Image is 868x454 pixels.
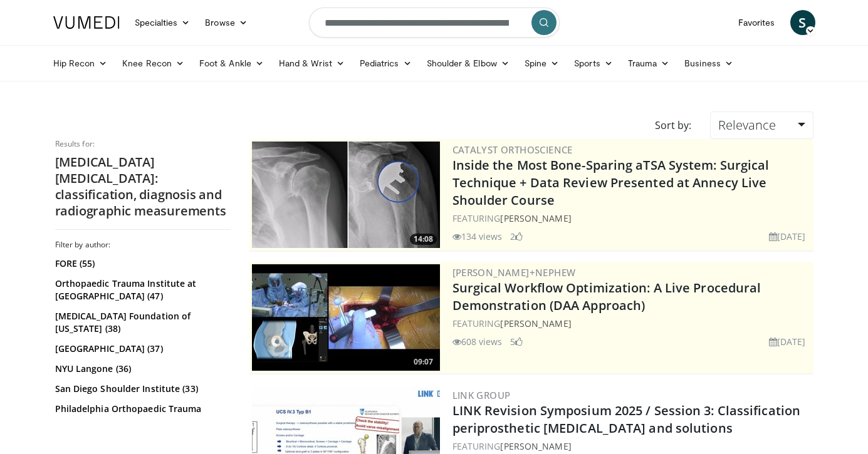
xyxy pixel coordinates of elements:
[410,356,437,368] span: 09:07
[55,383,227,395] a: San Diego Shoulder Institute (33)
[452,230,503,243] li: 134 views
[710,111,813,139] a: Relevance
[567,51,620,76] a: Sports
[452,212,811,225] div: FEATURING
[500,440,571,452] a: [PERSON_NAME]
[646,111,701,139] div: Sort by:
[790,10,815,35] a: S
[769,230,806,243] li: [DATE]
[55,310,227,335] a: [MEDICAL_DATA] Foundation of [US_STATE] (38)
[46,51,115,76] a: Hip Recon
[452,335,503,348] li: 608 views
[517,51,567,76] a: Spine
[452,266,576,279] a: [PERSON_NAME]+Nephew
[452,440,811,453] div: FEATURING
[452,402,801,436] a: LINK Revision Symposium 2025 / Session 3: Classification periprosthetic [MEDICAL_DATA] and solutions
[352,51,419,76] a: Pediatrics
[452,279,761,314] a: Surgical Workflow Optimization: A Live Procedural Demonstration (DAA Approach)
[452,157,770,209] a: Inside the Most Bone-Sparing aTSA System: Surgical Technique + Data Review Presented at Annecy Li...
[55,363,227,375] a: NYU Langone (36)
[127,10,198,35] a: Specialties
[410,234,437,245] span: 14:08
[55,139,231,149] p: Results for:
[55,343,227,355] a: [GEOGRAPHIC_DATA] (37)
[271,51,352,76] a: Hand & Wrist
[731,10,783,35] a: Favorites
[115,51,192,76] a: Knee Recon
[252,264,440,371] a: 09:07
[309,8,560,38] input: Search topics, interventions
[55,403,227,428] a: Philadelphia Orthopaedic Trauma Symposium (32)
[510,335,523,348] li: 5
[510,230,523,243] li: 2
[769,335,806,348] li: [DATE]
[252,264,440,371] img: bcfc90b5-8c69-4b20-afee-af4c0acaf118.300x170_q85_crop-smart_upscale.jpg
[55,240,231,250] h3: Filter by author:
[53,16,120,29] img: VuMedi Logo
[419,51,517,76] a: Shoulder & Elbow
[452,143,573,156] a: Catalyst OrthoScience
[197,10,255,35] a: Browse
[252,142,440,248] a: 14:08
[452,317,811,330] div: FEATURING
[620,51,677,76] a: Trauma
[500,317,571,329] a: [PERSON_NAME]
[55,257,227,270] a: FORE (55)
[452,389,511,401] a: LINK Group
[192,51,271,76] a: Foot & Ankle
[252,142,440,248] img: 9f15458b-d013-4cfd-976d-a83a3859932f.300x170_q85_crop-smart_upscale.jpg
[55,154,231,219] h2: [MEDICAL_DATA] [MEDICAL_DATA]: classification, diagnosis and radiographic measurements
[718,116,776,133] span: Relevance
[55,277,227,302] a: Orthopaedic Trauma Institute at [GEOGRAPHIC_DATA] (47)
[677,51,741,76] a: Business
[500,212,571,224] a: [PERSON_NAME]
